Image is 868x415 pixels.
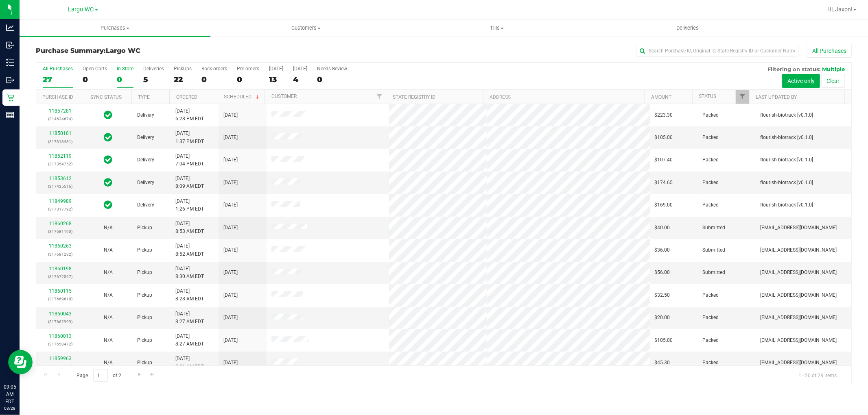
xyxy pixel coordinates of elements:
[393,94,435,100] a: State Registry ID
[104,360,113,365] span: Not Applicable
[175,242,204,258] span: [DATE] 8:52 AM EDT
[49,153,72,159] a: 11852119
[699,93,716,99] a: Status
[760,359,837,367] span: [EMAIL_ADDRESS][DOMAIN_NAME]
[41,205,79,213] p: (317317792)
[41,160,79,168] p: (317354752)
[104,199,112,211] span: In Sync
[49,221,72,226] a: 11860268
[201,66,227,72] div: Back-orders
[175,332,204,348] span: [DATE] 8:27 AM EDT
[237,75,259,84] div: 0
[703,291,719,299] span: Packed
[703,269,726,276] span: Submitted
[104,269,113,275] span: Not Applicable
[6,111,14,119] inline-svg: Reports
[655,269,670,276] span: $56.00
[827,6,853,13] span: Hi, Jaxon!
[104,315,113,320] span: Not Applicable
[760,111,813,119] span: flourish-biotrack [v0.1.0]
[651,94,671,100] a: Amount
[224,94,261,100] a: Scheduled
[49,243,72,249] a: 11860263
[70,369,128,382] span: Page of 2
[782,74,820,88] button: Active only
[655,291,670,299] span: $32.50
[223,246,238,254] span: [DATE]
[43,66,73,72] div: All Purchases
[223,156,238,164] span: [DATE]
[703,314,719,322] span: Packed
[760,291,837,299] span: [EMAIL_ADDRESS][DOMAIN_NAME]
[655,337,673,344] span: $105.00
[223,269,238,276] span: [DATE]
[822,66,845,72] span: Multiple
[703,179,719,187] span: Packed
[117,75,133,84] div: 0
[174,75,192,84] div: 22
[41,138,79,146] p: (317318481)
[223,134,238,141] span: [DATE]
[6,24,14,32] inline-svg: Analytics
[655,359,670,367] span: $45.30
[655,314,670,322] span: $20.00
[104,337,113,343] span: Not Applicable
[6,41,14,49] inline-svg: Inbound
[760,224,837,232] span: [EMAIL_ADDRESS][DOMAIN_NAME]
[792,369,843,381] span: 1 - 20 of 28 items
[41,115,79,123] p: (314634674)
[760,179,813,187] span: flourish-biotrack [v0.1.0]
[6,76,14,84] inline-svg: Outbound
[20,24,210,32] span: Purchases
[401,20,592,37] a: Tills
[104,292,113,298] span: Not Applicable
[104,359,113,367] button: N/A
[137,201,154,209] span: Delivery
[6,59,14,67] inline-svg: Inventory
[223,359,238,367] span: [DATE]
[175,198,204,213] span: [DATE] 1:26 PM EDT
[49,176,72,181] a: 11853612
[104,246,113,254] button: N/A
[104,154,112,165] span: In Sync
[402,24,592,32] span: Tills
[106,47,140,54] span: Largo WC
[8,350,33,374] iframe: Resource center
[655,156,673,164] span: $107.40
[807,44,852,58] button: All Purchases
[760,246,837,254] span: [EMAIL_ADDRESS][DOMAIN_NAME]
[201,75,227,84] div: 0
[137,179,154,187] span: Delivery
[821,74,845,88] button: Clear
[175,355,204,370] span: [DATE] 8:26 AM EDT
[210,20,401,37] a: Customers
[49,266,72,272] a: 11860198
[137,156,154,164] span: Delivery
[137,269,152,276] span: Pickup
[104,109,112,121] span: In Sync
[223,224,238,232] span: [DATE]
[293,66,307,72] div: [DATE]
[104,132,112,143] span: In Sync
[223,179,238,187] span: [DATE]
[42,94,73,100] a: Purchase ID
[655,134,673,141] span: $105.00
[703,224,726,232] span: Submitted
[175,175,204,190] span: [DATE] 8:09 AM EDT
[83,66,107,72] div: Open Carts
[175,265,204,280] span: [DATE] 8:30 AM EDT
[175,107,204,123] span: [DATE] 6:28 PM EDT
[49,198,72,204] a: 11849989
[49,108,72,114] a: 11857281
[736,90,749,104] a: Filter
[49,333,72,339] a: 11860013
[223,111,238,119] span: [DATE]
[223,291,238,299] span: [DATE]
[176,94,197,100] a: Ordered
[655,111,673,119] span: $223.30
[43,75,73,84] div: 27
[143,66,164,72] div: Deliveries
[41,273,79,280] p: (317672567)
[41,183,79,190] p: (317435516)
[317,66,347,72] div: Needs Review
